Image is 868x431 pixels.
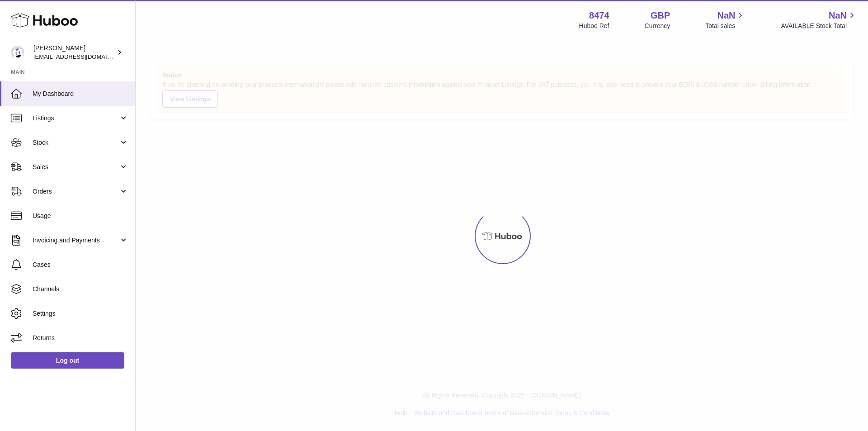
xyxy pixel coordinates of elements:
span: NaN [717,9,735,22]
a: Log out [11,352,124,369]
span: Usage [33,212,128,220]
span: Listings [33,114,119,123]
span: Orders [33,187,119,196]
span: [EMAIL_ADDRESS][DOMAIN_NAME] [33,53,133,60]
div: Huboo Ref [579,22,609,30]
span: Returns [33,334,128,342]
strong: 8474 [589,9,609,22]
div: Currency [645,22,670,30]
span: AVAILABLE Stock Total [781,22,857,30]
span: Sales [33,163,119,171]
img: orders@neshealth.com [11,46,24,59]
span: Stock [33,138,119,147]
span: Invoicing and Payments [33,236,119,245]
span: Settings [33,309,128,318]
a: NaN Total sales [705,9,745,30]
a: NaN AVAILABLE Stock Total [781,9,857,30]
span: NaN [829,9,847,22]
div: [PERSON_NAME] [33,44,115,61]
span: Total sales [705,22,745,30]
span: Cases [33,260,128,269]
strong: GBP [651,9,670,22]
span: Channels [33,285,128,294]
span: My Dashboard [33,90,128,98]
